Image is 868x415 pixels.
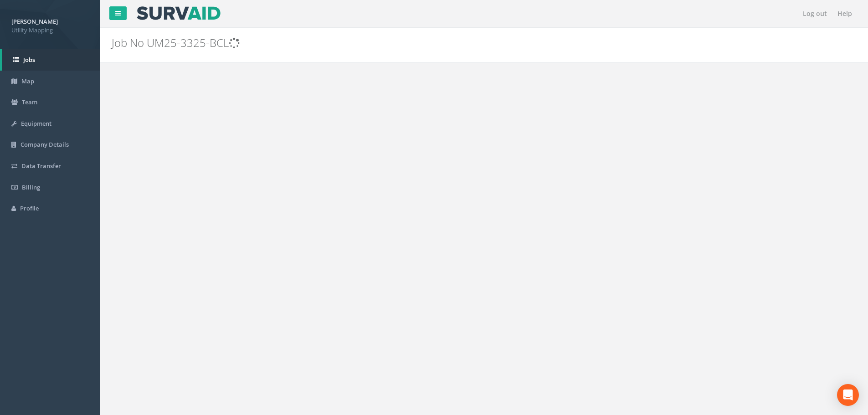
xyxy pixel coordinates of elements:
span: Billing [22,183,40,191]
span: Company Details [21,140,69,149]
span: Team [22,98,37,106]
h2: Job No UM25-3325-BCL [112,37,730,49]
span: Profile [20,204,39,212]
div: Open Intercom Messenger [837,384,859,406]
span: Jobs [23,56,35,64]
strong: [PERSON_NAME] [11,17,58,26]
a: Jobs [2,49,100,71]
span: Utility Mapping [11,26,89,35]
span: Equipment [21,119,51,128]
span: Data Transfer [21,162,61,170]
a: [PERSON_NAME] Utility Mapping [11,15,89,34]
span: Map [21,77,34,85]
